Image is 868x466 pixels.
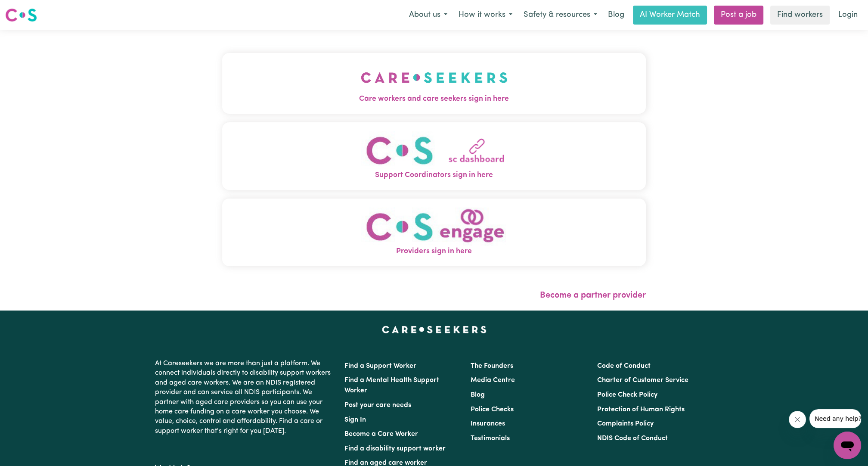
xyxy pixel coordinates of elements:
p: At Careseekers we are more than just a platform. We connect individuals directly to disability su... [155,355,334,439]
button: Care workers and care seekers sign in here [222,53,646,113]
a: Police Check Policy [597,391,657,398]
a: Post a job [714,6,763,25]
a: Find a Mental Health Support Worker [344,377,439,394]
a: Sign In [344,416,366,423]
iframe: Message from company [809,409,861,428]
button: Safety & resources [518,6,603,24]
a: Careseekers logo [5,5,37,25]
a: Charter of Customer Service [597,377,688,384]
a: Become a Care Worker [344,431,418,438]
a: Protection of Human Rights [597,406,685,413]
a: Find a disability support worker [344,445,446,452]
a: Find a Support Worker [344,363,416,370]
span: Need any help? [5,6,52,13]
a: Testimonials [471,435,510,442]
a: Become a partner provider [540,291,646,300]
iframe: Close message [789,411,806,428]
a: NDIS Code of Conduct [597,435,668,442]
button: About us [403,6,453,24]
button: How it works [453,6,518,24]
span: Providers sign in here [222,246,646,257]
iframe: Button to launch messaging window [834,432,861,459]
a: Post your care needs [344,402,411,409]
button: Providers sign in here [222,199,646,266]
a: Complaints Policy [597,420,654,427]
a: Login [833,6,863,25]
img: Careseekers logo [5,7,37,23]
a: Insurances [471,420,505,427]
a: Media Centre [471,377,515,384]
span: Support Coordinators sign in here [222,170,646,181]
a: The Founders [471,363,513,370]
a: Find workers [770,6,830,25]
a: Careseekers home page [382,326,487,333]
a: Code of Conduct [597,363,651,370]
a: AI Worker Match [633,6,707,25]
button: Support Coordinators sign in here [222,122,646,190]
a: Blog [471,391,485,398]
a: Blog [603,6,629,25]
a: Police Checks [471,406,514,413]
span: Care workers and care seekers sign in here [222,93,646,105]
